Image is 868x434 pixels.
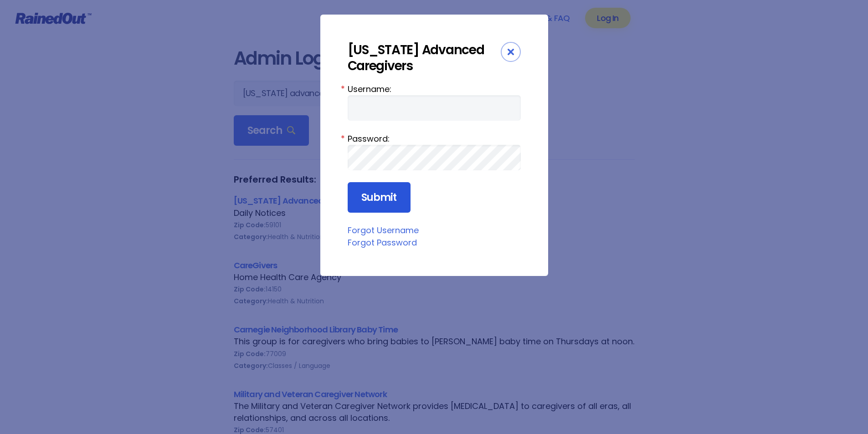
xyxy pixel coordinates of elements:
div: [US_STATE] Advanced Caregivers [348,42,501,74]
div: Close [501,42,521,62]
label: Username: [348,83,521,95]
label: Password: [348,133,521,145]
a: Forgot Password [348,237,417,248]
input: Submit [348,182,411,213]
a: Forgot Username [348,225,419,236]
